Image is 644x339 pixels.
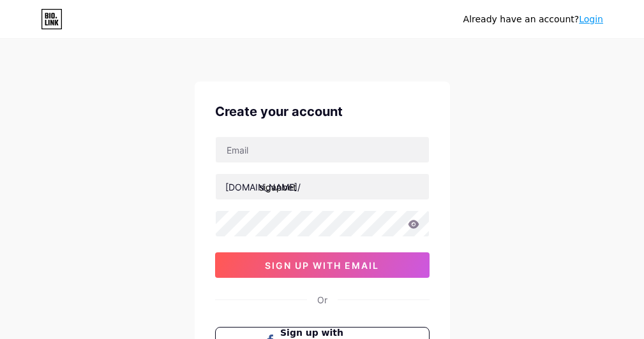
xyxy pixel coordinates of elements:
[265,260,379,271] span: sign up with email
[579,14,603,24] a: Login
[317,293,327,307] div: Or
[215,102,430,121] div: Create your account
[463,13,603,26] div: Already have an account?
[225,180,301,194] div: [DOMAIN_NAME]/
[215,252,430,278] button: sign up with email
[216,174,429,199] input: username
[216,137,429,162] input: Email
